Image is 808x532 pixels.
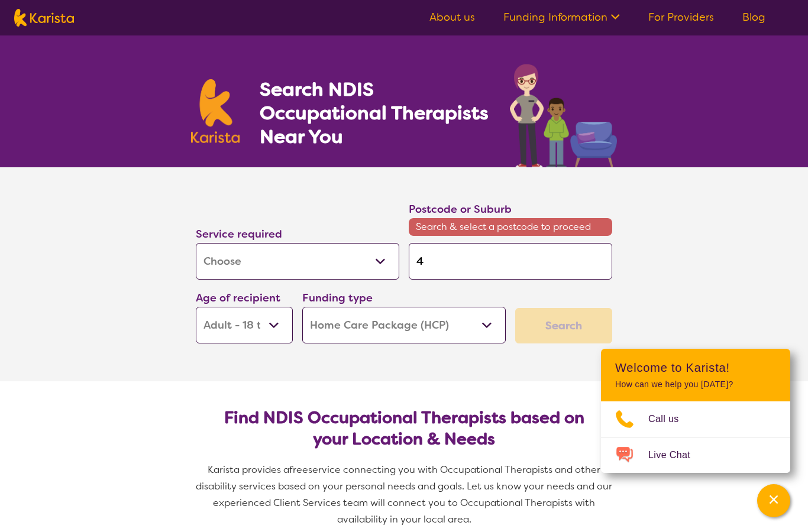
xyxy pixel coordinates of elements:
[615,361,776,375] h2: Welcome to Karista!
[208,463,289,476] span: Karista provides a
[429,10,475,24] a: About us
[648,10,714,24] a: For Providers
[648,446,704,464] span: Live Chat
[409,202,512,216] label: Postcode or Suburb
[409,218,612,236] span: Search & select a postcode to proceed
[757,484,790,517] button: Channel Menu
[205,407,603,450] h2: Find NDIS Occupational Therapists based on your Location & Needs
[14,9,74,27] img: Karista logo
[191,79,240,143] img: Karista logo
[289,463,308,476] span: free
[196,463,615,525] span: service connecting you with Occupational Therapists and other disability services based on your p...
[648,410,693,428] span: Call us
[601,349,790,473] div: Channel Menu
[510,64,617,167] img: occupational-therapy
[601,401,790,473] ul: Choose channel
[302,291,373,305] label: Funding type
[742,10,765,24] a: Blog
[260,77,490,148] h1: Search NDIS Occupational Therapists Near You
[409,243,612,280] input: Type
[615,379,776,390] p: How can we help you [DATE]?
[196,291,280,305] label: Age of recipient
[196,227,282,241] label: Service required
[503,10,620,24] a: Funding Information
